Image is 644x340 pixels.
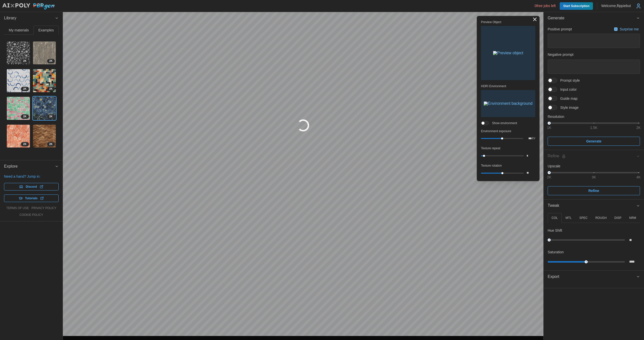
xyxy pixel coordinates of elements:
[7,124,30,148] a: nNLoz7BvrHNDGsIkGEWe2K
[493,51,523,55] img: Preview object
[481,26,535,80] button: Preview object
[544,271,644,283] button: Export
[548,27,572,32] p: Positive prompt
[7,97,30,120] img: rmQvcRwbNSCJEe6pTfJC
[535,3,556,8] p: 0 free jobs left
[548,186,640,195] button: Refine
[4,160,55,173] span: Explore
[548,137,640,146] button: Generate
[23,87,26,91] span: 2 K
[620,27,640,32] p: Surprise me
[33,41,56,65] img: ngI1gUpNHaJX3lyJoShn
[548,12,636,24] span: Generate
[23,59,26,63] span: 2 K
[26,183,37,190] span: Discord
[23,142,26,146] span: 2 K
[7,69,30,92] img: 3lq3cu2JvZiq5bUSymgG
[557,96,577,101] span: Guide map
[481,90,535,117] button: Environment background
[548,250,564,255] p: Saturation
[629,216,636,220] p: NRM
[595,216,607,220] p: ROUGH
[544,150,644,162] button: Refine
[19,213,43,217] a: cookie policy
[601,3,631,8] p: Welcome, flippiebut
[481,20,535,24] p: Preview Object
[544,24,644,150] div: Generate
[588,186,599,195] span: Refine
[544,212,644,270] div: Tweak
[548,200,636,212] span: Tweak
[566,216,572,220] p: MTL
[548,52,640,57] p: Negative prompt
[38,28,54,32] span: Examples
[481,164,535,168] p: Texture rotation
[7,41,30,65] img: KVb5AZZcm50jiSgLad2X
[49,115,53,119] span: 2 K
[548,114,640,119] p: Resolution
[33,41,56,65] a: ngI1gUpNHaJX3lyJoShn2K
[544,200,644,212] button: Tweak
[614,216,621,220] p: DISP
[563,2,589,10] span: Start Subscription
[33,69,56,92] img: 7fsCwJiRL3kBdwDnQniT
[4,183,59,190] a: Discord
[2,3,55,10] img: AIxPoly PBRgen
[532,137,535,140] p: EV
[33,97,56,120] img: 3E0UQC95wUp78nkCzAdU
[31,206,56,210] a: privacy policy
[544,162,644,199] div: Refine
[33,125,56,148] img: 7W30H3GteWHjCkbJfp3T
[7,125,30,148] img: nNLoz7BvrHNDGsIkGEWe
[557,87,577,92] span: Input color
[531,16,538,23] button: Toggle viewport controls
[586,137,601,145] span: Generate
[7,69,30,92] a: 3lq3cu2JvZiq5bUSymgG2K
[25,195,38,202] span: Tutorials
[613,26,640,33] button: Surprise me
[49,59,53,63] span: 2 K
[548,164,640,169] p: Upscale
[544,283,644,288] div: Export
[23,115,26,119] span: 2 K
[33,96,56,120] a: 3E0UQC95wUp78nkCzAdU2K
[4,12,55,24] span: Library
[544,12,644,24] button: Generate
[49,87,53,91] span: 2 K
[489,121,517,125] span: Show environment
[548,271,636,283] span: Export
[551,216,558,220] p: COL
[9,28,29,32] span: My materials
[7,96,30,120] a: rmQvcRwbNSCJEe6pTfJC2K
[481,84,535,88] p: HDRI Environment
[579,216,588,220] p: SPEC
[484,102,533,106] img: Environment background
[33,69,56,92] a: 7fsCwJiRL3kBdwDnQniT2K
[481,129,535,133] p: Environment exposure
[6,206,29,210] a: terms of use
[481,146,535,151] p: Texture repeat
[560,2,593,10] a: Start Subscription
[557,78,580,83] span: Prompt style
[548,228,562,233] p: Hue Shift
[49,142,53,146] span: 2 K
[548,153,636,159] div: Refine
[33,124,56,148] a: 7W30H3GteWHjCkbJfp3T2K
[7,41,30,65] a: KVb5AZZcm50jiSgLad2X2K
[557,105,579,110] span: Style image
[4,195,59,202] a: Tutorials
[4,174,59,179] p: Need a hand? Jump in:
